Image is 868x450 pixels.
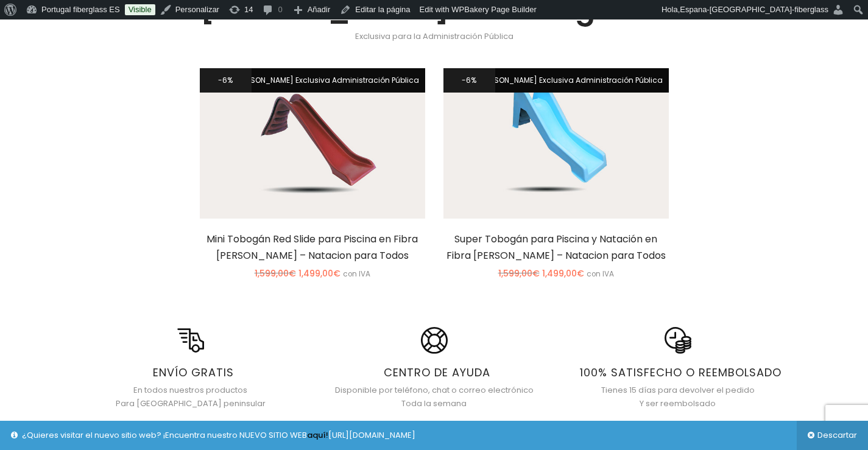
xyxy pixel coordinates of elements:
span: Espana-[GEOGRAPHIC_DATA]-fiberglass [680,5,828,14]
a: [PERSON_NAME] Exclusiva Administración Pública6% [443,68,669,219]
p: En todos nuestros productos Para [GEOGRAPHIC_DATA] peninsular [78,384,303,411]
span: € [333,267,340,279]
span: € [532,267,540,279]
p: Tienes 15 días para devolver el pedido Y ser reembolsado [565,384,791,411]
bdi: 1,599,00 [255,267,296,279]
a: Visible [125,4,155,15]
p: Exclusiva para la Administración Pública [200,30,669,43]
div: ENVÍO GRATIS [78,366,303,379]
span: € [289,267,296,279]
bdi: 1,499,00 [298,267,340,279]
div: CENTRO DE AYUDA [322,366,547,379]
a: Super Tobogán para Piscina y Natación en Fibra [PERSON_NAME] – Natacion para Todos [446,232,666,262]
span: € [577,267,584,279]
bdi: 1,499,00 [542,267,584,279]
p: Disponible por teléfono, chat o correo electrónico Toda la semana [322,384,547,411]
a: aquí! [307,429,328,441]
a: [PERSON_NAME] Exclusiva Administración Pública6% [200,68,425,219]
a: Mini Tobogán Red Slide para Piscina en Fibra [PERSON_NAME] – Natacion para Todos [206,232,418,262]
div: 100% SATISFECHO O REEMBOLSADO [565,366,791,379]
small: con IVA [587,269,614,279]
a: Descartar [797,421,868,450]
bdi: 1,599,00 [498,267,540,279]
small: con IVA [343,269,370,279]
